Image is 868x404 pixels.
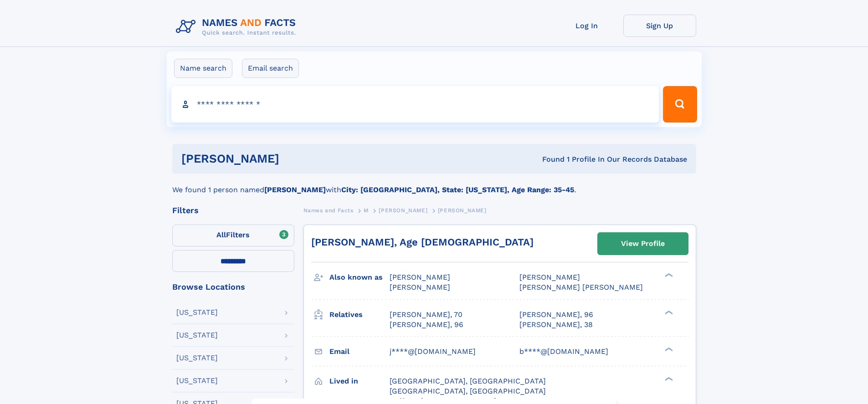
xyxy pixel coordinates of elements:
[623,15,696,37] a: Sign Up
[663,309,673,315] div: ❯
[172,174,696,195] div: We found 1 person named with .
[550,15,623,37] a: Log In
[303,205,354,216] a: Names and Facts
[341,185,574,194] b: City: [GEOGRAPHIC_DATA], State: [US_STATE], Age Range: 35-45
[390,273,450,281] span: [PERSON_NAME]
[438,207,487,214] span: [PERSON_NAME]
[311,236,534,248] a: [PERSON_NAME], Age [DEMOGRAPHIC_DATA]
[172,206,294,215] div: Filters
[663,272,673,278] div: ❯
[174,59,232,78] label: Name search
[329,373,390,389] h3: Lived in
[264,185,326,194] b: [PERSON_NAME]
[519,273,580,281] span: [PERSON_NAME]
[364,207,369,214] span: M
[216,230,226,239] span: All
[172,283,294,291] div: Browse Locations
[176,354,218,362] div: [US_STATE]
[598,233,688,255] a: View Profile
[329,307,390,322] h3: Relatives
[379,205,427,216] a: [PERSON_NAME]
[364,205,369,216] a: M
[171,86,659,123] input: search input
[379,207,427,214] span: [PERSON_NAME]
[390,377,546,385] span: [GEOGRAPHIC_DATA], [GEOGRAPHIC_DATA]
[181,153,411,164] h1: [PERSON_NAME]
[176,377,218,384] div: [US_STATE]
[519,310,593,320] a: [PERSON_NAME], 96
[411,154,687,164] div: Found 1 Profile In Our Records Database
[390,283,450,291] span: [PERSON_NAME]
[663,86,697,123] button: Search Button
[329,344,390,359] h3: Email
[621,233,665,254] div: View Profile
[390,387,546,395] span: [GEOGRAPHIC_DATA], [GEOGRAPHIC_DATA]
[329,270,390,285] h3: Also known as
[176,309,218,316] div: [US_STATE]
[519,283,643,291] span: [PERSON_NAME] [PERSON_NAME]
[663,376,673,382] div: ❯
[176,332,218,339] div: [US_STATE]
[390,310,462,320] a: [PERSON_NAME], 70
[390,320,463,330] a: [PERSON_NAME], 96
[663,346,673,352] div: ❯
[519,320,593,330] a: [PERSON_NAME], 38
[172,15,303,39] img: Logo Names and Facts
[242,59,299,78] label: Email search
[172,225,294,246] label: Filters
